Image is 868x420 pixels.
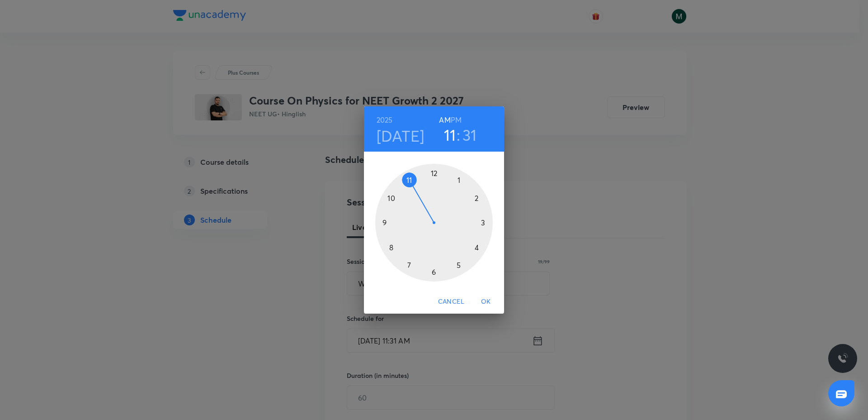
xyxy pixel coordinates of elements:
[444,125,456,144] button: 11
[475,296,497,307] span: OK
[438,296,464,307] span: Cancel
[439,114,450,126] button: AM
[451,114,462,126] button: PM
[472,293,500,310] button: OK
[462,125,477,144] button: 31
[457,125,460,144] h3: :
[377,126,425,145] button: [DATE]
[377,114,393,126] button: 2025
[434,293,468,310] button: Cancel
